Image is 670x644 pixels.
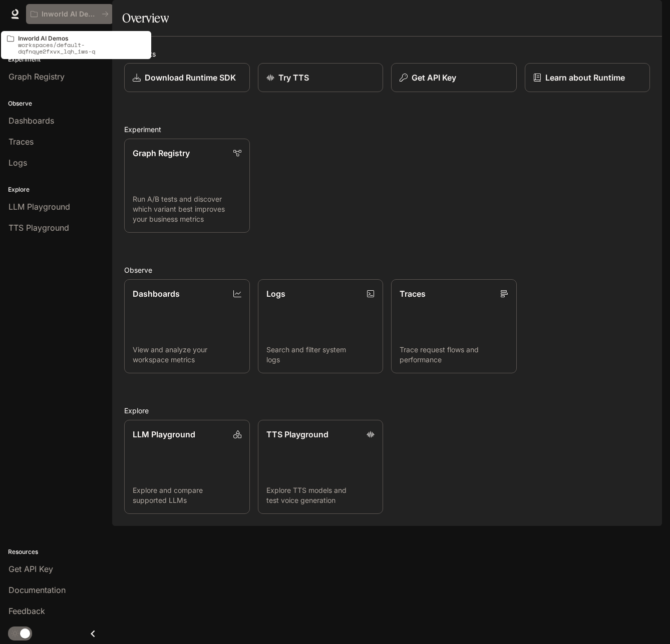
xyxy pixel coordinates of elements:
[266,288,285,300] p: Logs
[400,288,426,300] p: Traces
[133,288,180,300] p: Dashboards
[266,345,375,365] p: Search and filter system logs
[133,428,195,440] p: LLM Playground
[133,194,241,224] p: Run A/B tests and discover which variant best improves your business metrics
[391,279,517,373] a: TracesTrace request flows and performance
[124,405,650,416] h2: Explore
[278,72,309,84] p: Try TTS
[124,420,250,514] a: LLM PlaygroundExplore and compare supported LLMs
[258,279,384,373] a: LogsSearch and filter system logs
[124,139,250,233] a: Graph RegistryRun A/B tests and discover which variant best improves your business metrics
[133,485,241,505] p: Explore and compare supported LLMs
[124,49,650,59] h2: Shortcuts
[266,428,328,440] p: TTS Playground
[258,420,384,514] a: TTS PlaygroundExplore TTS models and test voice generation
[133,345,241,365] p: View and analyze your workspace metrics
[42,10,98,19] p: Inworld AI Demos
[145,72,236,84] p: Download Runtime SDK
[545,72,625,84] p: Learn about Runtime
[18,42,145,55] p: workspaces/default-dqfnqye2fxvx_lqh_iws-q
[124,279,250,373] a: DashboardsView and analyze your workspace metrics
[122,8,169,28] h1: Overview
[18,35,145,42] p: Inworld AI Demos
[124,124,650,135] h2: Experiment
[412,72,456,84] p: Get API Key
[525,63,650,92] a: Learn about Runtime
[124,265,650,275] h2: Observe
[258,63,384,92] a: Try TTS
[266,485,375,505] p: Explore TTS models and test voice generation
[400,345,508,365] p: Trace request flows and performance
[391,63,517,92] button: Get API Key
[26,4,113,24] button: All workspaces
[124,63,250,92] a: Download Runtime SDK
[133,147,190,159] p: Graph Registry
